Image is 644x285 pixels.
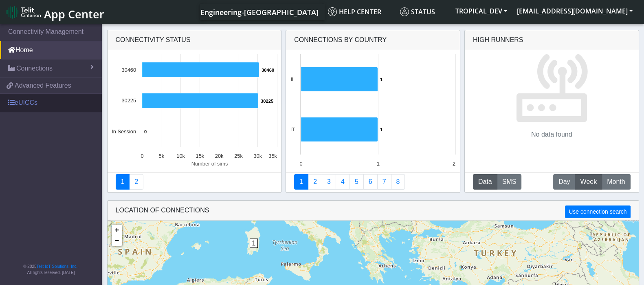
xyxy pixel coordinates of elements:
[262,68,274,73] text: 30460
[286,30,460,50] div: Connections By Country
[294,174,308,190] a: Connections By Country
[400,7,435,16] span: Status
[308,174,322,190] a: Carrier
[234,153,243,159] text: 25k
[250,239,258,248] span: 1
[451,4,512,18] button: TROPICAL_DEV
[553,174,575,190] button: Day
[121,97,136,104] text: 30225
[380,77,382,82] text: 1
[300,161,303,167] text: 0
[397,4,451,20] a: Status
[558,177,570,187] span: Day
[250,239,258,263] div: 1
[200,4,318,20] a: Your current platform instance
[196,153,204,159] text: 15k
[377,174,391,190] a: Zero Session
[607,177,625,187] span: Month
[268,153,277,159] text: 35k
[325,4,397,20] a: Help center
[7,6,41,19] img: logo-telit-cinterion-gw-new.png
[7,3,103,21] a: App Center
[515,50,588,123] img: No data found
[116,174,130,190] a: Connectivity status
[294,174,452,190] nav: Summary paging
[322,174,336,190] a: Usage per Country
[200,7,319,17] span: Engineering-[GEOGRAPHIC_DATA]
[121,67,136,73] text: 30460
[380,127,382,132] text: 1
[580,177,597,187] span: Week
[112,235,122,246] a: Zoom out
[141,153,143,159] text: 0
[453,161,455,167] text: 2
[15,81,71,91] span: Advanced Features
[575,174,602,190] button: Week
[261,99,273,104] text: 30225
[363,174,378,190] a: 14 Days Trend
[400,7,409,16] img: status.svg
[44,7,104,22] span: App Center
[473,174,497,190] button: Data
[144,129,147,134] text: 0
[336,174,350,190] a: Connections By Carrier
[473,35,523,45] div: High Runners
[602,174,630,190] button: Month
[16,64,53,73] span: Connections
[37,264,77,269] a: Telit IoT Solutions, Inc.
[176,153,185,159] text: 10k
[108,30,281,50] div: Connectivity status
[253,153,262,159] text: 30k
[112,128,136,135] text: In Session
[377,161,380,167] text: 1
[512,4,637,18] button: [EMAIL_ADDRESS][DOMAIN_NAME]
[158,153,164,159] text: 5k
[116,174,273,190] nav: Summary paging
[328,7,381,16] span: Help center
[290,126,295,133] text: IT
[391,174,405,190] a: Not Connected for 30 days
[215,153,223,159] text: 20k
[290,76,295,82] text: IL
[349,174,364,190] a: Usage by Carrier
[531,130,572,139] p: No data found
[129,174,143,190] a: Deployment status
[497,174,522,190] button: SMS
[191,161,228,167] text: Number of sims
[328,7,337,16] img: knowledge.svg
[112,225,122,235] a: Zoom in
[108,201,639,221] div: LOCATION OF CONNECTIONS
[565,205,630,218] button: Use connection search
